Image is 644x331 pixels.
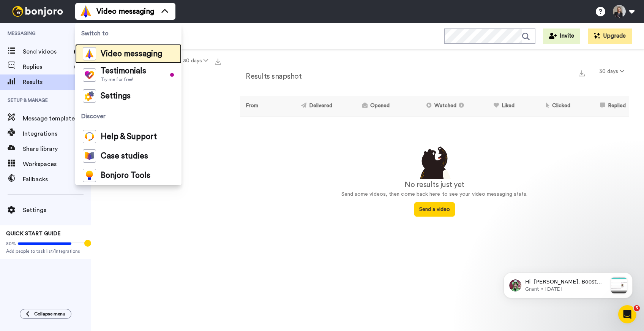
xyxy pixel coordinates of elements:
img: results-emptystates.png [415,144,453,179]
a: Video messaging [75,44,182,63]
div: Tooltip anchor [84,240,91,247]
a: Settings [75,86,182,106]
img: vm-color.svg [83,47,96,60]
span: Settings [23,206,91,215]
span: Replies [23,62,71,71]
th: Opened [335,96,393,117]
span: Share library [23,144,91,154]
span: Bonjoro Tools [101,172,150,179]
button: Export all results that match these filters now. [213,55,223,67]
span: Integrations [23,129,91,138]
button: Invite [543,29,580,44]
span: Testimonials [101,67,146,75]
th: Clicked [518,96,573,117]
a: Help & Support [75,127,182,146]
img: settings-colored.svg [83,89,96,103]
span: Fallbacks [23,175,91,184]
div: 7 [74,48,84,55]
button: Upgrade [588,29,632,44]
p: Send some videos, then come back here to see your video messaging stats. [240,190,629,198]
img: export.svg [215,59,221,65]
img: bj-logo-header-white.svg [9,6,66,17]
img: export.svg [579,70,585,76]
span: Case studies [101,152,148,160]
span: 80% [6,241,16,247]
a: TestimonialsTry me for free! [75,63,182,86]
span: QUICK START GUIDE [6,231,61,236]
a: Case studies [75,146,182,166]
button: Send a video [414,202,455,217]
iframe: Intercom live chat [618,305,636,323]
img: vm-color.svg [80,5,92,17]
img: tm-color.svg [83,68,96,82]
div: No results just yet [240,179,629,190]
span: Collapse menu [34,311,65,317]
iframe: Intercom notifications message [492,257,644,310]
span: Send videos [23,47,71,56]
span: Discover [75,106,182,127]
th: Replied [573,96,629,117]
span: Video messaging [101,50,162,58]
a: Bonjoro Tools [75,166,182,185]
th: From [240,96,272,117]
h2: Results snapshot [240,72,301,81]
button: 30 days [595,65,629,78]
span: Try me for free! [101,76,146,82]
img: case-study-colored.svg [83,149,96,163]
span: Results [23,78,91,87]
span: Message template [23,114,91,123]
span: Settings [101,92,131,100]
th: Delivered [272,96,335,117]
span: Add people to task list/Integrations [6,248,85,254]
span: Help & Support [101,133,157,141]
th: Watched [393,96,470,117]
th: Liked [470,96,518,117]
a: Send a video [414,207,455,212]
img: bj-tools-colored.svg [83,169,96,182]
button: Collapse menu [20,309,71,319]
span: Workspaces [23,160,91,169]
button: Export a summary of each team member’s results that match this filter now. [576,67,587,78]
span: Switch to [75,23,182,44]
div: 2 [74,63,84,71]
button: 30 days [178,54,213,68]
span: Video messaging [96,6,154,17]
span: 5 [634,305,640,311]
img: help-and-support-colored.svg [83,130,96,143]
